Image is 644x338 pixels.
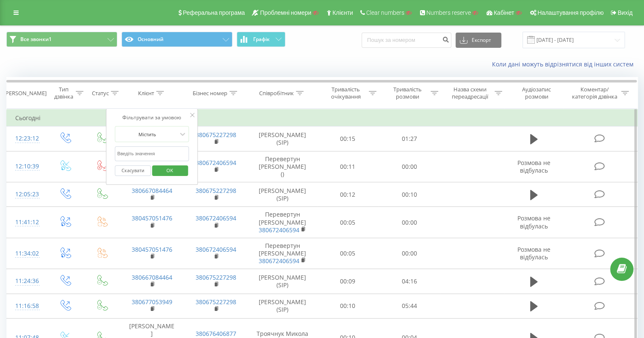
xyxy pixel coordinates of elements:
[259,257,299,265] a: 380672406594
[6,32,117,47] button: Все звонки1
[15,214,38,231] div: 11:41:12
[248,294,317,318] td: [PERSON_NAME] (SIP)
[15,245,38,262] div: 11:34:02
[132,245,172,253] a: 380457051476
[196,131,236,139] a: 380675227298
[386,86,428,100] div: Тривалість розмови
[196,159,236,167] a: 380672406594
[237,32,285,47] button: Графік
[317,269,379,294] td: 00:09
[379,151,440,182] td: 00:00
[248,182,317,207] td: [PERSON_NAME] (SIP)
[379,207,440,238] td: 00:00
[253,36,270,42] span: Графік
[317,238,379,269] td: 00:05
[15,130,38,147] div: 12:23:12
[379,294,440,318] td: 05:44
[15,158,38,175] div: 12:10:39
[426,9,471,16] span: Numbers reserve
[7,110,638,126] td: Сьогодні
[325,86,367,100] div: Тривалість очікування
[379,126,440,151] td: 01:27
[317,182,379,207] td: 00:12
[259,226,299,234] a: 380672406594
[115,165,151,176] button: Скасувати
[512,86,561,100] div: Аудіозапис розмови
[53,86,73,100] div: Тип дзвінка
[158,164,182,177] span: OK
[196,214,236,222] a: 380672406594
[132,298,172,306] a: 380677053949
[259,90,294,97] div: Співробітник
[132,273,172,281] a: 380667084464
[537,9,603,16] span: Налаштування профілю
[517,245,550,261] span: Розмова не відбулась
[4,90,47,97] div: [PERSON_NAME]
[248,151,317,182] td: Перевертун [PERSON_NAME] ()
[448,86,492,100] div: Назва схеми переадресації
[183,9,245,16] span: Реферальна програма
[152,165,188,176] button: OK
[317,294,379,318] td: 00:10
[132,187,172,195] a: 380667084464
[15,273,38,289] div: 11:24:36
[569,86,619,100] div: Коментар/категорія дзвінка
[15,298,38,314] div: 11:16:58
[366,9,404,16] span: Clear numbers
[92,90,109,97] div: Статус
[517,214,550,230] span: Розмова не відбулась
[196,245,236,253] a: 380672406594
[517,159,550,174] span: Розмова не відбулась
[196,187,236,195] a: 380675227298
[362,33,451,48] input: Пошук за номером
[379,238,440,269] td: 00:00
[492,60,638,68] a: Коли дані можуть відрізнятися вiд інших систем
[20,36,52,43] span: Все звонки1
[260,9,311,16] span: Проблемні номери
[193,90,227,97] div: Бізнес номер
[248,126,317,151] td: [PERSON_NAME] (SIP)
[15,186,38,203] div: 12:05:23
[317,151,379,182] td: 00:11
[317,126,379,151] td: 00:15
[196,330,236,338] a: 380676406877
[138,90,154,97] div: Клієнт
[115,146,189,161] input: Введіть значення
[248,269,317,294] td: [PERSON_NAME] (SIP)
[196,298,236,306] a: 380675227298
[456,33,501,48] button: Експорт
[122,32,232,47] button: Основний
[494,9,514,16] span: Кабінет
[618,9,633,16] span: Вихід
[248,207,317,238] td: Перевертун [PERSON_NAME]
[379,269,440,294] td: 04:16
[196,273,236,281] a: 380675227298
[248,238,317,269] td: Перевертун [PERSON_NAME]
[115,113,189,122] div: Фільтрувати за умовою
[132,214,172,222] a: 380457051476
[332,9,353,16] span: Клієнти
[379,182,440,207] td: 00:10
[317,207,379,238] td: 00:05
